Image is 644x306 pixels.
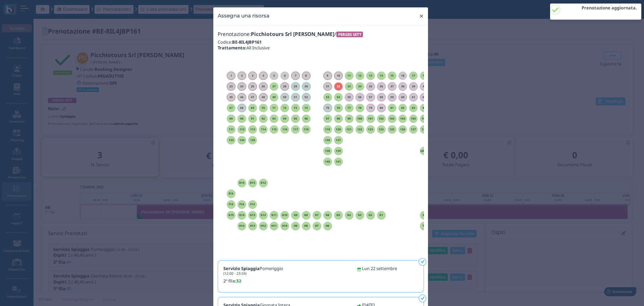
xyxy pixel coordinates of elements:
[356,128,364,131] h6: 122
[237,117,246,120] h6: 90
[356,214,364,217] h6: G3
[227,192,235,195] h6: E14
[237,74,246,77] h6: 2
[280,117,289,120] h6: 94
[398,85,407,88] h6: 38
[280,85,289,88] h6: 28
[323,224,332,227] h6: H6
[398,96,407,99] h6: 60
[356,106,364,110] h6: 78
[323,106,332,110] h6: 75
[334,117,343,120] h6: 98
[366,214,375,217] h6: G2
[227,106,235,110] h6: 67
[334,149,343,152] h6: 139
[345,85,354,88] h6: 33
[259,128,268,131] h6: 114
[223,265,260,271] b: Servizio Spiaggia
[302,128,311,131] h6: 118
[259,181,268,184] h6: D12
[398,117,407,120] h6: 104
[270,74,278,77] h6: 5
[334,85,343,88] h6: 32
[227,139,235,142] h6: 133
[227,74,235,77] h6: 1
[237,203,246,206] h6: F14
[237,96,246,99] h6: 46
[323,85,332,88] h6: 31
[345,128,354,131] h6: 121
[366,74,375,77] h6: 13
[334,128,343,131] h6: 120
[366,106,375,110] h6: 79
[248,128,257,131] h6: 113
[356,74,364,77] h6: 12
[237,224,246,227] h6: H14
[291,74,300,77] h6: 7
[377,128,386,131] h6: 124
[334,74,343,77] h6: 10
[280,214,289,217] h6: G10
[248,96,257,99] h6: 47
[377,85,386,88] h6: 36
[259,214,268,217] h6: G12
[323,128,332,131] h6: 119
[409,117,418,120] h6: 105
[291,96,300,99] h6: 51
[237,214,246,217] h6: G14
[291,117,300,120] h6: 95
[259,96,268,99] h6: 48
[366,96,375,99] h6: 57
[270,128,278,131] h6: 115
[388,106,396,110] h6: 81
[218,12,269,19] h4: Assegna una risorsa
[227,214,235,217] h6: G15
[270,224,278,227] h6: H11
[223,271,247,276] small: (12:00 - 23:59)
[334,139,343,142] h6: 137
[223,266,283,275] h5: Pomeriggio
[334,96,343,99] h6: 54
[302,106,311,110] h6: 74
[237,181,246,184] h6: D14
[419,12,424,20] span: ×
[377,117,386,120] h6: 102
[377,106,386,110] h6: 80
[237,85,246,88] h6: 24
[259,117,268,120] h6: 92
[237,139,246,142] h6: 134
[334,106,343,110] h6: 76
[356,85,364,88] h6: 34
[338,32,362,37] b: PERGES SETT
[227,203,235,206] h6: F15
[388,85,396,88] h6: 37
[251,31,334,38] b: Picchiotours Srl [PERSON_NAME]
[409,85,418,88] h6: 39
[377,74,386,77] h6: 14
[302,96,311,99] h6: 52
[270,214,278,217] h6: G11
[582,6,637,10] h2: Prenotazione aggiornata.
[323,139,332,142] h6: 136
[248,214,257,217] h6: G13
[302,224,311,227] h6: H8
[259,106,268,110] h6: 70
[302,117,311,120] h6: 96
[218,32,424,37] h4: Prenotazione: /
[398,74,407,77] h6: 16
[248,224,257,227] h6: H13
[227,85,235,88] h6: 23
[248,117,257,120] h6: 91
[323,117,332,120] h6: 97
[291,106,300,110] h6: 73
[227,128,235,131] h6: 111
[323,149,332,152] h6: 138
[345,74,354,77] h6: 11
[280,74,289,77] h6: 6
[248,85,257,88] h6: 25
[313,224,321,227] h6: H7
[280,106,289,110] h6: 72
[259,224,268,227] h6: H12
[291,128,300,131] h6: 117
[356,96,364,99] h6: 56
